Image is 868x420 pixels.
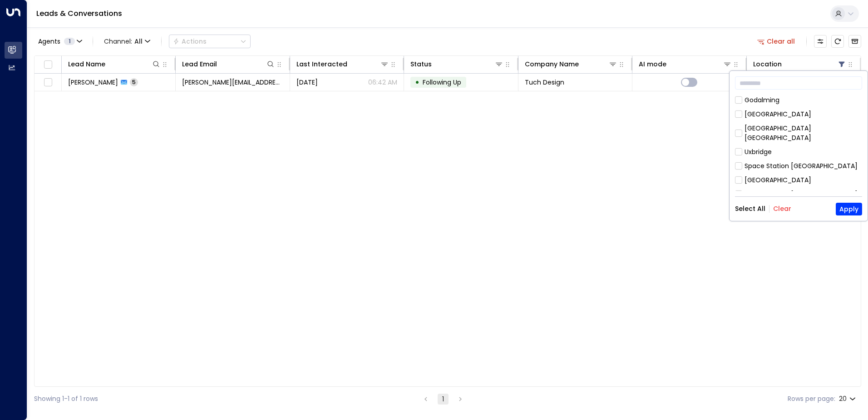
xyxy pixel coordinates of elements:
span: vicki@tuchdesign.com [182,78,283,87]
div: 20 [839,392,858,405]
div: Company Name [525,59,579,70]
nav: pagination navigation [420,393,466,405]
div: Lead Email [182,59,217,70]
div: [GEOGRAPHIC_DATA] [735,175,862,185]
div: Last Interacted [296,59,347,70]
div: Showing 1-1 of 1 rows [34,394,98,404]
span: Toggle select all [42,59,54,70]
label: Rows per page: [788,394,835,404]
div: AI mode [639,59,731,70]
div: [GEOGRAPHIC_DATA] [745,110,811,119]
div: [GEOGRAPHIC_DATA] [GEOGRAPHIC_DATA] [745,124,862,143]
div: [GEOGRAPHIC_DATA] [GEOGRAPHIC_DATA] [735,124,862,143]
a: Leads & Conversations [36,8,122,19]
div: Godalming [745,95,779,105]
div: [GEOGRAPHIC_DATA] [735,110,862,119]
div: Location [753,59,846,70]
div: • [415,75,419,90]
div: Lead Name [68,59,105,70]
div: Location [753,59,782,70]
div: Company Name [525,59,617,70]
span: Agents [38,38,60,45]
button: Clear [773,205,791,212]
div: Uxbridge [735,147,862,157]
div: Lead Name [68,59,161,70]
div: Last Interacted [296,59,389,70]
div: AI mode [639,59,666,70]
span: Yesterday [296,78,318,87]
span: Toggle select row [42,77,54,88]
div: Godalming [735,95,862,105]
div: Space Station [GEOGRAPHIC_DATA] [745,161,858,171]
button: Agents1 [34,35,85,48]
button: Archived Leads [848,35,861,48]
button: Clear all [754,35,799,48]
span: Tuch Design [525,78,564,87]
div: Space Station [GEOGRAPHIC_DATA] [735,161,862,171]
div: Button group with a nested menu [169,35,251,48]
button: Channel:All [100,35,154,48]
div: Status [410,59,432,70]
div: Space Station [GEOGRAPHIC_DATA] [735,190,862,199]
div: [GEOGRAPHIC_DATA] [745,175,811,185]
button: Select All [735,205,765,212]
span: 5 [130,78,138,86]
span: Vicki Bellamy [68,78,118,87]
div: Uxbridge [745,147,772,157]
button: Customize [814,35,827,48]
span: Channel: [100,35,154,48]
span: Following Up [423,78,461,87]
div: Actions [173,37,207,45]
span: Refresh [831,35,844,48]
span: 1 [64,38,75,45]
div: Status [410,59,503,70]
span: All [134,38,143,45]
div: Space Station [GEOGRAPHIC_DATA] [745,190,858,199]
button: Actions [169,35,251,48]
p: 06:42 AM [368,78,397,87]
button: page 1 [438,394,449,405]
button: Apply [836,203,862,215]
div: Lead Email [182,59,275,70]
